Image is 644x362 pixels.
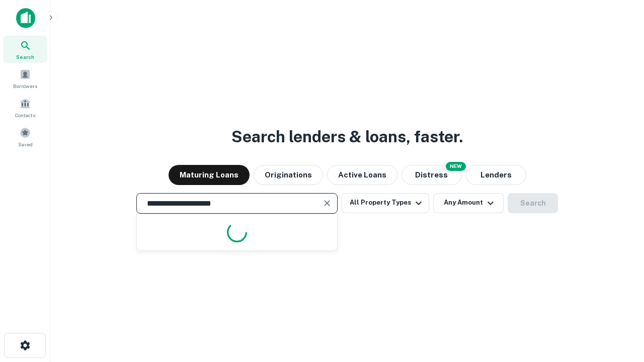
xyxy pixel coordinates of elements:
button: Originations [254,165,323,185]
a: Saved [3,123,47,150]
a: Contacts [3,94,47,121]
iframe: Chat Widget [594,282,644,330]
div: NEW [446,162,466,171]
span: Contacts [15,111,35,119]
button: Any Amount [433,193,504,213]
button: Maturing Loans [169,165,250,185]
button: Clear [320,196,334,210]
button: All Property Types [342,193,429,213]
button: Active Loans [327,165,397,185]
img: capitalize-icon.png [16,8,35,28]
span: Borrowers [13,82,37,90]
span: Saved [18,140,33,148]
span: Search [16,53,34,61]
button: Lenders [466,165,526,185]
a: Search [3,36,47,63]
a: Borrowers [3,65,47,92]
h3: Search lenders & loans, faster. [231,125,463,149]
button: Search distressed loans with lien and other non-mortgage details. [401,165,462,185]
